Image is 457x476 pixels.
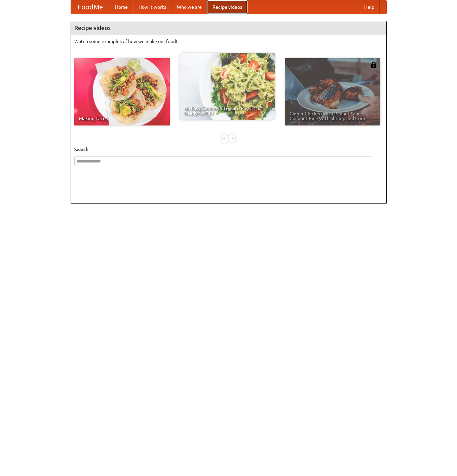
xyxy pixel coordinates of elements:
a: FoodMe [71,0,110,14]
a: Home [110,0,133,14]
a: Who we are [172,0,207,14]
div: » [229,134,235,143]
img: 483408.png [370,62,377,68]
a: Making Tacos [74,58,170,125]
h5: Search [74,146,383,153]
h4: Recipe videos [71,21,386,35]
a: Recipe videos [207,0,247,14]
span: An Easy, Summery Tomato Pasta That's Ready for Fall [184,106,270,115]
span: Making Tacos [79,116,165,121]
a: Help [359,0,380,14]
a: An Easy, Summery Tomato Pasta That's Ready for Fall [180,53,275,120]
div: « [222,134,228,143]
a: How it works [133,0,172,14]
p: Watch some examples of how we make our food! [74,38,383,45]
